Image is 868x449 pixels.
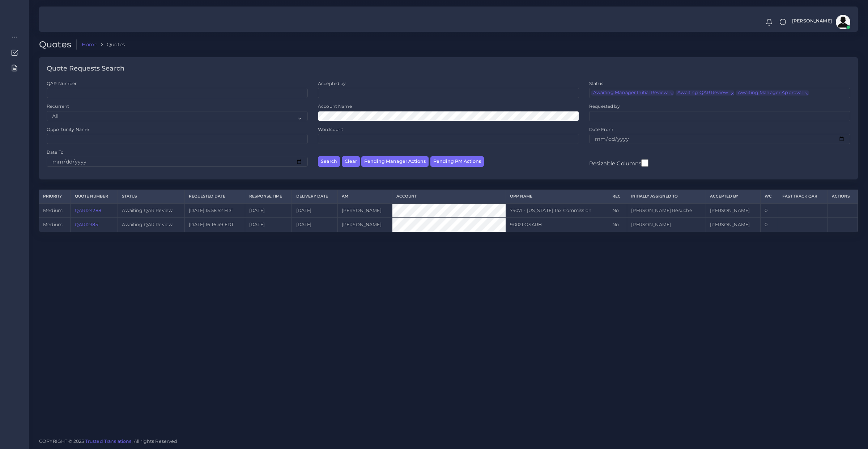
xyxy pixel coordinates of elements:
td: 0 [761,203,778,218]
td: [PERSON_NAME] [706,203,761,218]
th: Account [392,190,506,203]
th: Fast Track QAR [778,190,827,203]
td: [PERSON_NAME] [627,218,706,232]
th: Actions [827,190,858,203]
label: QAR Number [47,80,77,86]
td: [PERSON_NAME] [337,218,392,232]
label: Wordcount [318,126,343,132]
a: Home [82,41,98,48]
td: 90021 OSARH [506,218,608,232]
li: Awaiting Manager Initial Review [591,90,674,96]
label: Recurrent [47,103,69,109]
th: Delivery Date [292,190,337,203]
a: [PERSON_NAME]avatar [788,15,853,29]
th: REC [608,190,627,203]
th: Initially Assigned to [627,190,706,203]
td: 74071 - [US_STATE] Tax Commission [506,203,608,218]
td: No [608,218,627,232]
span: medium [43,222,63,227]
li: Quotes [97,41,125,48]
th: Opp Name [506,190,608,203]
td: [DATE] [245,218,292,232]
span: [PERSON_NAME] [792,19,832,24]
button: Clear [342,156,360,167]
img: avatar [836,15,850,29]
li: Awaiting QAR Review [676,90,734,96]
button: Pending PM Actions [430,156,484,167]
a: QAR124288 [75,208,101,213]
label: Opportunity Name [47,126,89,132]
th: WC [761,190,778,203]
span: medium [43,208,63,213]
td: [DATE] [292,203,337,218]
label: Date To [47,149,64,155]
h4: Quote Requests Search [47,65,124,73]
th: Priority [39,190,71,203]
td: [PERSON_NAME] [337,203,392,218]
span: , All rights Reserved [132,437,178,445]
th: Requested Date [185,190,245,203]
button: Pending Manager Actions [361,156,429,167]
label: Requested by [589,103,620,109]
label: Accepted by [318,80,346,86]
td: [DATE] 16:16:49 EDT [185,218,245,232]
a: Trusted Translations [85,439,132,444]
th: Accepted by [706,190,761,203]
td: Awaiting QAR Review [118,203,185,218]
td: 0 [761,218,778,232]
td: [DATE] [245,203,292,218]
th: AM [337,190,392,203]
td: [PERSON_NAME] Resuche [627,203,706,218]
th: Response Time [245,190,292,203]
th: Quote Number [71,190,118,203]
label: Resizable Columns [589,158,648,168]
span: COPYRIGHT © 2025 [39,437,178,445]
label: Account Name [318,103,352,109]
h2: Quotes [39,39,77,50]
li: Awaiting Manager Approval [736,90,809,96]
label: Date From [589,126,613,132]
td: [DATE] [292,218,337,232]
button: Search [318,156,340,167]
th: Status [118,190,185,203]
input: Resizable Columns [641,158,648,168]
td: [DATE] 15:58:52 EDT [185,203,245,218]
label: Status [589,80,603,86]
td: Awaiting QAR Review [118,218,185,232]
td: [PERSON_NAME] [706,218,761,232]
td: No [608,203,627,218]
a: QAR123851 [75,222,100,227]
